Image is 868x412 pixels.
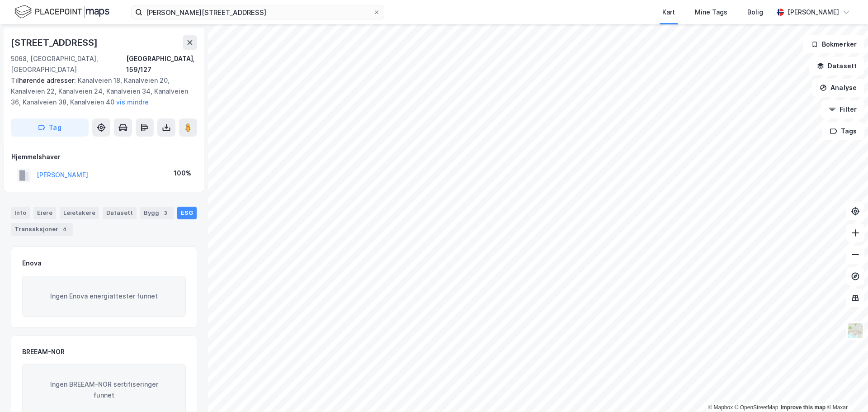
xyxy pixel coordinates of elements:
div: Enova [22,258,42,269]
div: Kart [662,7,675,18]
div: [STREET_ADDRESS] [11,35,99,50]
button: Tags [822,122,864,140]
div: Leietakere [60,207,99,219]
div: 5068, [GEOGRAPHIC_DATA], [GEOGRAPHIC_DATA] [11,53,126,75]
a: Mapbox [708,404,733,411]
img: Z [847,322,864,339]
div: Datasett [103,207,137,219]
button: Tag [11,118,89,137]
button: Bokmerker [803,35,864,53]
div: [GEOGRAPHIC_DATA], 159/127 [126,53,197,75]
input: Søk på adresse, matrikkel, gårdeiere, leietakere eller personer [142,5,373,19]
div: Transaksjoner [11,223,73,236]
div: Info [11,207,30,219]
div: Eiere [33,207,56,219]
div: Bygg [140,207,174,219]
div: ESG [177,207,197,219]
iframe: Chat Widget [823,369,868,412]
img: logo.f888ab2527a4732fd821a326f86c7f29.svg [14,4,109,20]
a: Improve this map [781,404,826,411]
div: 100% [174,168,191,179]
div: BREEAM-NOR [22,346,65,357]
button: Filter [821,100,864,118]
button: Datasett [809,57,864,75]
div: Bolig [747,7,763,18]
div: Ingen Enova energiattester funnet [22,276,186,317]
div: Kontrollprogram for chat [823,369,868,412]
a: OpenStreetMap [735,404,778,411]
div: [PERSON_NAME] [788,7,839,18]
span: Tilhørende adresser: [11,76,78,84]
button: Analyse [812,79,864,97]
div: Hjemmelshaver [11,152,197,162]
div: Mine Tags [695,7,727,18]
div: Kanalveien 18, Kanalveien 20, Kanalveien 22, Kanalveien 24, Kanalveien 34, Kanalveien 36, Kanalve... [11,75,190,108]
div: 4 [60,225,69,234]
div: 3 [161,208,170,218]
